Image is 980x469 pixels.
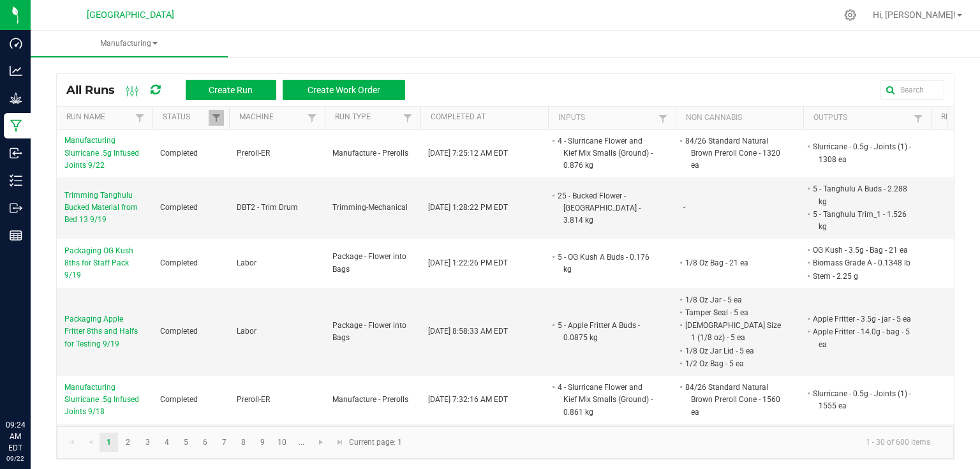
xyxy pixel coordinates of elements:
[10,174,22,187] inline-svg: Inventory
[312,433,330,452] a: Go to the next page
[811,244,912,257] li: OG Kush - 3.5g - Bag - 21 ea
[10,37,22,50] inline-svg: Dashboard
[237,395,270,404] span: Preroll-ER
[64,190,145,227] span: Trimming Tanghulu Bucked Material from Bed 13 9/19
[332,321,406,342] span: Package - Flower into Bags
[880,80,944,100] input: Search
[873,10,956,20] span: Hi, [PERSON_NAME]!
[811,140,912,165] li: Slurricane - 0.5g - Joints (1) - 1308 ea
[237,327,256,336] span: Labor
[100,433,118,452] a: Page 1
[811,257,912,269] li: Biomass Grade A - 0.1348 lb
[655,110,671,126] a: Filter
[196,433,214,452] a: Page 6
[31,38,228,49] span: Manufacturing
[239,112,304,123] a: MachineSortable
[177,433,195,452] a: Page 5
[556,251,657,276] li: 5 - OG Kush A Buds - 0.176 kg
[160,203,198,212] span: Completed
[428,149,508,158] span: [DATE] 7:25:12 AM EDT
[676,107,803,130] th: Non Cannabis
[273,433,292,452] a: Page 10
[316,437,326,447] span: Go to the next page
[186,80,276,100] button: Create Run
[428,203,508,212] span: [DATE] 1:28:22 PM EDT
[332,252,406,273] span: Package - Flower into Bags
[209,85,253,95] span: Create Run
[811,387,912,412] li: Slurricane - 0.5g - Joints (1) - 1555 ea
[253,433,272,452] a: Page 9
[10,119,22,132] inline-svg: Manufacturing
[209,110,224,126] a: Filter
[842,9,858,21] div: Manage settings
[6,419,25,454] p: 09:24 AM EDT
[332,149,408,158] span: Manufacture - Prerolls
[10,64,22,77] inline-svg: Analytics
[556,381,657,419] li: 4 - Slurricane Flower and Kief Mix Smalls (Ground) - 0.861 kg
[6,454,25,463] p: 09/22
[811,325,912,350] li: Apple Fritter - 14.0g - bag - 5 ea
[64,245,145,282] span: Packaging OG Kush 8ths for Staff Pack 9/19
[683,135,784,172] li: 84/26 Standard Natural Brown Preroll Cone - 1320 ea
[683,257,784,269] li: 1/8 Oz Bag - 21 ea
[556,319,657,344] li: 5 - Apple Fritter A Buds - 0.0875 kg
[292,433,311,452] a: Page 11
[332,203,408,212] span: Trimming-Mechanical
[13,367,51,405] iframe: Resource center
[556,190,657,227] li: 25 - Bucked Flower - [GEOGRAPHIC_DATA] - 3.814 kg
[10,92,22,105] inline-svg: Grow
[64,135,145,172] span: Manufacturing Slurricane .5g Infused Joints 9/22
[57,426,954,459] kendo-pager: Current page: 1
[10,202,22,214] inline-svg: Outbound
[335,112,399,123] a: Run TypeSortable
[811,182,912,207] li: 5 - Tanghulu A Buds - 2.288 kg
[160,258,198,267] span: Completed
[330,433,349,452] a: Go to the last page
[428,258,508,267] span: [DATE] 1:22:26 PM EDT
[66,79,415,101] div: All Runs
[132,110,147,126] a: Filter
[803,107,931,130] th: Outputs
[683,306,784,319] li: Tamper Seal - 5 ea
[332,395,408,404] span: Manufacture - Prerolls
[237,203,298,212] span: DBT2 - Trim Drum
[548,107,676,130] th: Inputs
[910,110,926,126] a: Filter
[683,345,784,357] li: 1/8 Oz Jar Lid - 5 ea
[811,208,912,233] li: 5 - Tanghulu Trim_1 - 1.526 kg
[87,10,174,20] span: [GEOGRAPHIC_DATA]
[676,177,803,239] td: -
[66,112,131,123] a: Run NameSortable
[237,149,270,158] span: Preroll-ER
[160,395,198,404] span: Completed
[683,381,784,419] li: 84/26 Standard Natural Brown Preroll Cone - 1560 ea
[158,433,176,452] a: Page 4
[683,294,784,306] li: 1/8 Oz Jar - 5 ea
[10,229,22,242] inline-svg: Reports
[556,135,657,172] li: 4 - Slurricane Flower and Kief Mix Smalls (Ground) - 0.876 kg
[283,80,405,100] button: Create Work Order
[683,319,784,344] li: [DEMOGRAPHIC_DATA] Size 1 (1/8 oz) - 5 ea
[304,110,320,126] a: Filter
[811,270,912,283] li: Stem - 2.25 g
[64,313,145,350] span: Packaging Apple Fritter 8ths and Halfs for Testing 9/19
[237,258,256,267] span: Labor
[31,31,228,57] a: Manufacturing
[308,85,380,95] span: Create Work Order
[160,327,198,336] span: Completed
[234,433,253,452] a: Page 8
[119,433,137,452] a: Page 2
[215,433,234,452] a: Page 7
[10,147,22,160] inline-svg: Inbound
[431,112,543,123] a: Completed AtSortable
[811,313,912,325] li: Apple Fritter - 3.5g - jar - 5 ea
[163,112,208,123] a: StatusSortable
[160,149,198,158] span: Completed
[683,357,784,370] li: 1/2 Oz Bag - 5 ea
[428,395,508,404] span: [DATE] 7:32:16 AM EDT
[428,327,508,336] span: [DATE] 8:58:33 AM EDT
[335,437,345,447] span: Go to the last page
[400,110,415,126] a: Filter
[64,382,145,419] span: Manufacturing Slurricane .5g Infused Joints 9/18
[138,433,157,452] a: Page 3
